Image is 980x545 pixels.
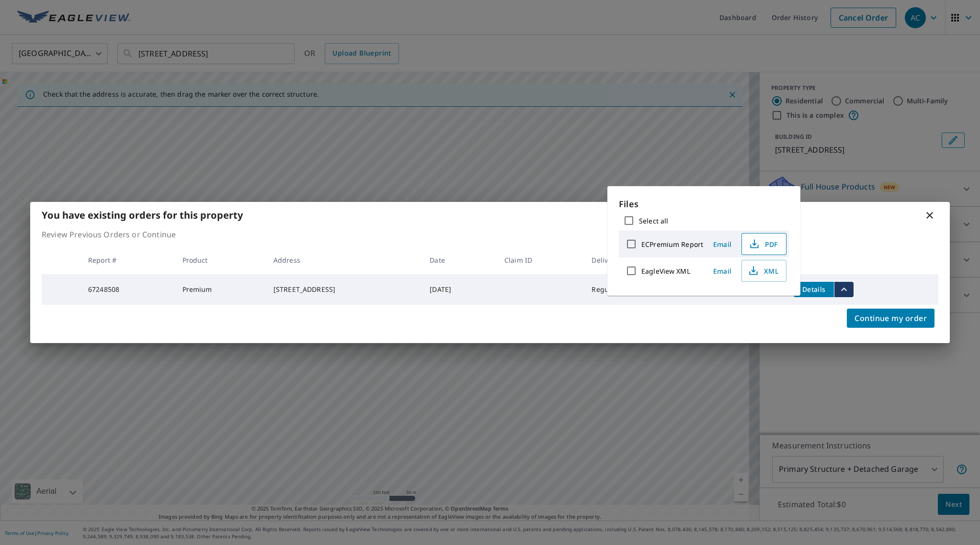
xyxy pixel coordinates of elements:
button: filesDropdownBtn-67248508 [834,282,854,297]
label: Select all [639,216,668,225]
span: XML [748,265,778,277]
label: ECPremium Report [641,240,703,249]
button: Continue my order [847,309,934,328]
td: [DATE] [422,274,497,305]
td: Premium [175,274,266,305]
b: You have existing orders for this property [42,209,243,222]
td: 67248508 [80,274,175,305]
span: Email [711,267,734,276]
span: Continue my order [855,311,927,325]
button: Email [707,264,738,278]
button: XML [741,260,786,282]
p: Review Previous Orders or Continue [42,229,938,240]
span: Email [711,240,734,249]
div: [STREET_ADDRESS] [273,285,415,294]
span: Details [799,285,828,294]
th: Claim ID [497,246,584,274]
th: Delivery [584,246,668,274]
th: Address [266,246,422,274]
th: Date [422,246,497,274]
button: Email [707,237,738,252]
th: Product [175,246,266,274]
button: detailsBtn-67248508 [794,282,834,297]
p: Files [619,198,789,211]
button: PDF [741,233,786,255]
td: Regular [584,274,668,305]
th: Report # [80,246,175,274]
span: PDF [748,238,778,250]
label: EagleView XML [641,267,690,276]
